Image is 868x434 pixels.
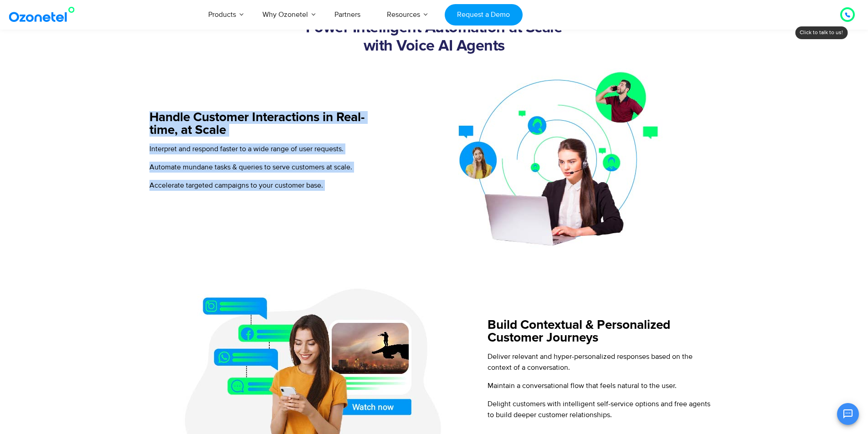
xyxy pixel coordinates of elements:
[488,352,693,372] span: Deliver relevant and hyper-personalized responses based on the context of a conversation.
[488,399,710,419] span: Delight customers with intelligent self-service options and free agents to build deeper customer ...
[149,181,323,190] span: Accelerate targeted campaigns to your customer base.
[149,163,352,172] span: Automate mundane tasks & queries to serve customers at scale.
[149,19,719,56] h2: Power Intelligent Automation at Scale with Voice AI Agents
[488,381,677,390] span: Maintain a conversational flow that feels natural to the user.
[149,111,380,137] h5: Handle Customer Interactions in Real-time, at Scale
[149,144,344,153] span: Interpret and respond faster to a wide range of user requests.
[837,403,859,425] button: Open chat
[488,319,718,344] h5: Build Contextual & Personalized Customer Journeys
[445,4,523,26] a: Request a Demo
